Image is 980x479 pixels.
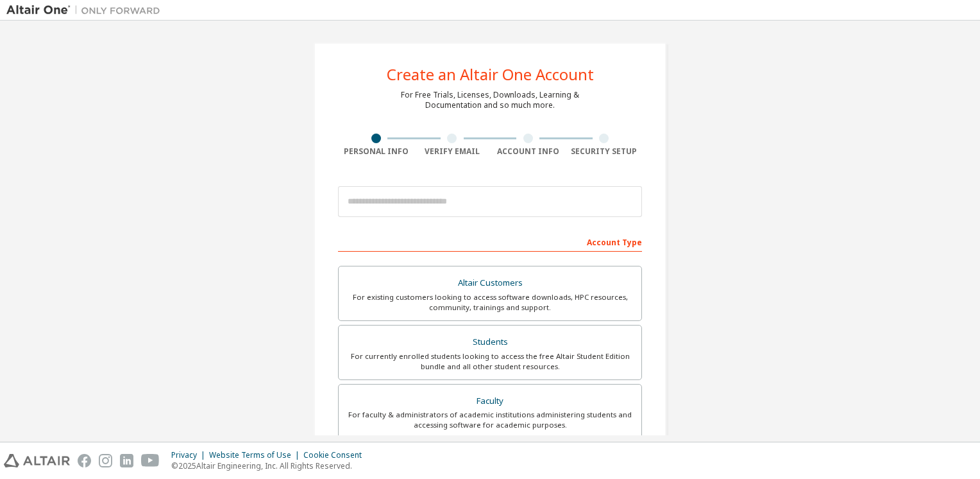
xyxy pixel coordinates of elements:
div: For existing customers looking to access software downloads, HPC resources, community, trainings ... [346,292,634,313]
div: Privacy [171,450,209,460]
div: Verify Email [414,146,491,157]
img: Altair One [6,4,167,17]
img: facebook.svg [78,454,91,467]
img: instagram.svg [99,454,112,467]
div: Students [346,333,634,351]
div: Create an Altair One Account [387,67,594,82]
div: Account Type [338,231,642,252]
div: Website Terms of Use [209,450,303,460]
img: youtube.svg [141,454,160,467]
div: For currently enrolled students looking to access the free Altair Student Edition bundle and all ... [346,351,634,372]
img: linkedin.svg [120,454,133,467]
div: Personal Info [338,146,414,157]
div: For faculty & administrators of academic institutions administering students and accessing softwa... [346,410,634,430]
div: Altair Customers [346,274,634,292]
div: Security Setup [566,146,643,157]
p: © 2025 Altair Engineering, Inc. All Rights Reserved. [171,460,369,471]
div: For Free Trials, Licenses, Downloads, Learning & Documentation and so much more. [401,90,579,110]
div: Cookie Consent [303,450,369,460]
div: Faculty [346,392,634,410]
div: Account Info [490,146,566,157]
img: altair_logo.svg [4,454,70,467]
